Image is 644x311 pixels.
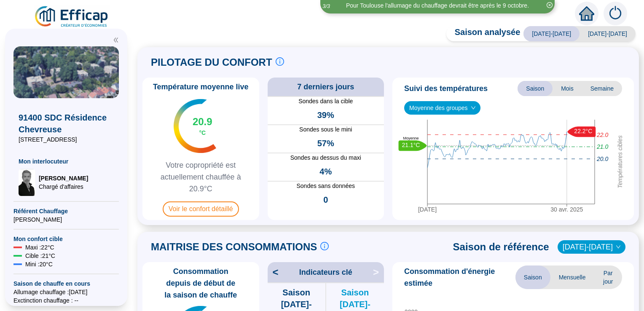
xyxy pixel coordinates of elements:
span: 7 derniers jours [297,81,354,93]
span: Exctinction chauffage : -- [13,296,119,305]
span: down [471,105,476,110]
span: 39% [317,109,334,121]
span: Mensuelle [550,265,594,289]
span: Sondes au dessus du maxi [268,153,384,162]
span: 0 [323,194,328,206]
span: Saison [518,81,553,96]
span: Sondes dans la cible [268,97,384,106]
span: home [579,6,594,21]
span: < [268,265,279,279]
span: 2022-2023 [563,241,620,253]
span: Saison [515,265,550,289]
span: °C [199,129,206,137]
span: Référent Chauffage [13,207,119,215]
span: 57% [317,137,334,149]
span: MAITRISE DES CONSOMMATIONS [151,240,317,254]
span: Température moyenne live [148,81,254,93]
span: info-circle [320,242,329,250]
span: Mini : 20 °C [25,260,53,268]
span: Cible : 21 °C [25,252,55,260]
img: Chargé d'affaires [19,169,35,196]
span: Chargé d'affaires [39,182,88,191]
span: [STREET_ADDRESS] [19,135,114,144]
span: Consommation d'énergie estimée [404,265,515,289]
tspan: [DATE] [418,206,437,213]
tspan: 20.0 [596,155,608,162]
tspan: 22.0 [596,131,608,138]
span: Votre copropriété est actuellement chauffée à 20.9°C [146,159,256,195]
span: 4% [319,166,332,177]
span: Sondes sous le mini [268,125,384,134]
span: [PERSON_NAME] [39,174,88,182]
span: Consommation depuis de début de la saison de chauffe [146,265,256,301]
span: 91400 SDC Résidence Chevreuse [19,112,114,135]
span: [PERSON_NAME] [13,215,119,224]
span: Saison de référence [453,240,549,254]
span: PILOTAGE DU CONFORT [151,56,272,69]
span: Moyenne des groupes [409,102,475,114]
span: down [616,244,621,249]
img: indicateur températures [174,99,216,153]
img: alerts [604,2,627,25]
span: Semaine [582,81,622,96]
span: Mon confort cible [13,235,119,243]
span: info-circle [276,57,284,66]
span: Indicateurs clé [299,266,352,278]
span: [DATE]-[DATE] [523,26,580,41]
tspan: 30 avr. 2025 [550,206,583,213]
span: > [373,265,384,279]
img: efficap energie logo [34,5,110,29]
span: Suivi des températures [404,83,488,94]
span: close-circle [547,2,553,8]
tspan: 21.0 [596,143,608,150]
span: Allumage chauffage : [DATE] [13,288,119,296]
span: double-left [113,37,119,43]
span: [DATE]-[DATE] [580,26,636,41]
span: Voir le confort détaillé [163,201,239,217]
span: Saison de chauffe en cours [13,279,119,288]
span: Mois [553,81,582,96]
i: 3 / 3 [322,3,330,9]
text: 21.1°C [402,142,420,148]
span: Mon interlocuteur [19,157,114,166]
text: Moyenne [403,136,419,140]
tspan: Températures cibles [617,135,623,188]
span: Sondes sans données [268,182,384,190]
div: Pour Toulouse l'allumage du chauffage devrait être après le 9 octobre. [346,1,529,10]
span: 20.9 [193,115,212,129]
span: Maxi : 22 °C [25,243,54,252]
span: Par jour [594,265,623,289]
text: 22.2°C [574,128,592,134]
span: Saison analysée [446,26,521,41]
